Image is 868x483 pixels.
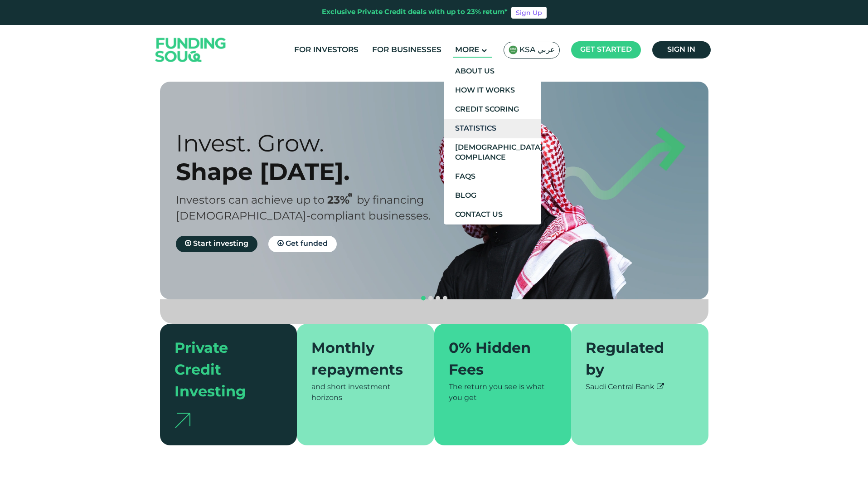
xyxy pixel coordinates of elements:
[444,205,541,224] a: Contact Us
[444,62,541,81] a: About Us
[444,186,541,205] a: Blog
[444,138,541,167] a: [DEMOGRAPHIC_DATA] Compliance
[580,46,632,53] span: Get started
[427,295,434,302] button: navigation
[322,7,508,18] div: Exclusive Private Credit deals with up to 23% return*
[176,195,325,206] span: Investors can achieve up to
[348,193,352,198] i: 23% IRR (expected) ~ 15% Net yield (expected)
[311,382,420,404] div: and short investment horizons
[176,157,450,186] div: Shape [DATE].
[449,338,546,382] div: 0% Hidden Fees
[370,43,444,58] a: For Businesses
[292,43,361,58] a: For Investors
[286,240,328,247] span: Get funded
[455,46,479,54] span: More
[509,45,518,54] img: SA Flag
[327,195,357,206] span: 23%
[586,382,694,393] div: Saudi Central Bank
[311,338,409,382] div: Monthly repayments
[511,7,547,19] a: Sign Up
[268,236,337,252] a: Get funded
[146,27,235,73] img: Logo
[175,338,272,404] div: Private Credit Investing
[667,46,695,53] span: Sign in
[176,129,450,157] div: Invest. Grow.
[449,382,557,404] div: The return you see is what you get
[193,240,248,247] span: Start investing
[444,100,541,119] a: Credit Scoring
[420,295,427,302] button: navigation
[441,295,449,302] button: navigation
[175,413,190,428] img: arrow
[434,295,441,302] button: navigation
[652,41,711,59] a: Sign in
[519,45,555,55] span: KSA عربي
[444,167,541,186] a: FAQs
[176,236,257,252] a: Start investing
[444,119,541,138] a: Statistics
[444,81,541,100] a: How It Works
[586,338,683,382] div: Regulated by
